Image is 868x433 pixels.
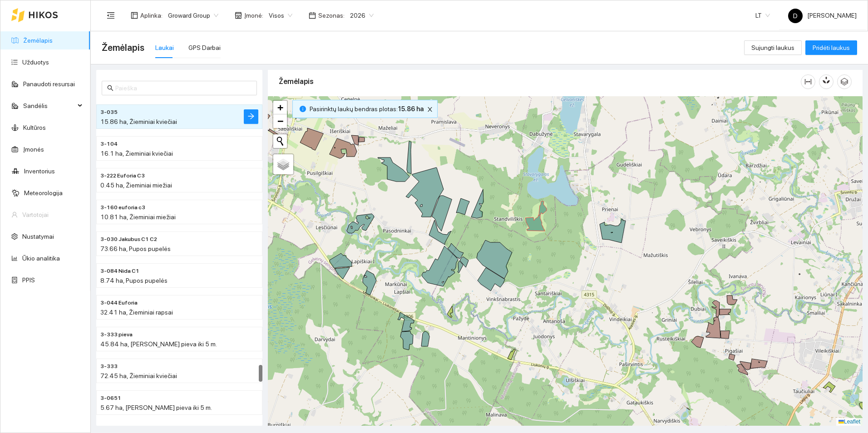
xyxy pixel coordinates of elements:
a: Užduotys [22,59,49,66]
button: Initiate a new search [273,134,287,148]
a: Zoom in [273,101,287,114]
span: Aplinka : [140,10,163,20]
span: search [107,85,113,91]
a: Ūkio analitika [22,255,60,262]
button: arrow-right [244,109,258,124]
span: 5.67 ha, [PERSON_NAME] pieva iki 5 m. [100,404,212,411]
button: close [424,104,435,115]
a: Zoom out [273,114,287,128]
span: close [425,106,435,113]
a: PPIS [22,276,35,284]
a: Vartotojai [22,211,49,218]
div: GPS Darbai [188,43,221,53]
span: − [277,115,283,127]
span: menu-fold [107,11,115,20]
a: Meteorologija [24,189,63,197]
span: 3-0651 [100,394,121,403]
a: Žemėlapis [23,37,53,44]
button: Pridėti laukus [805,40,857,55]
span: Visos [269,9,292,22]
span: 3-044 Euforia [100,299,138,307]
span: Sujungti laukus [751,43,794,53]
span: + [277,102,283,113]
button: menu-fold [102,6,120,25]
span: column-width [801,78,815,85]
span: 3-333 pieva [100,330,133,339]
button: column-width [801,74,815,89]
a: Panaudoti resursai [23,80,75,88]
span: Žemėlapis [102,40,144,55]
span: 2026 [350,9,374,22]
span: 32.41 ha, Žieminiai rapsai [100,309,173,316]
b: 15.86 ha [398,105,424,113]
span: 73.66 ha, Pupos pupelės [100,245,171,252]
span: Sezonas : [318,10,345,20]
span: Pasirinktų laukų bendras plotas : [310,104,424,114]
span: 15.86 ha, Žieminiai kviečiai [100,118,177,125]
span: 10.81 ha, Žieminiai miežiai [100,213,176,221]
span: 3-333 [100,362,118,371]
a: Inventorius [24,167,55,175]
span: calendar [309,12,316,19]
button: Sujungti laukus [744,40,802,55]
span: Pridėti laukus [813,43,850,53]
span: Įmonė : [244,10,263,20]
a: Layers [273,154,293,174]
a: Pridėti laukus [805,44,857,51]
span: shop [235,12,242,19]
a: Leaflet [838,418,860,425]
span: 8.74 ha, Pupos pupelės [100,277,168,284]
a: Nustatymai [22,233,54,240]
span: 72.45 ha, Žieminiai kviečiai [100,372,177,379]
span: Sandėlis [23,97,75,115]
span: 0.45 ha, Žieminiai miežiai [100,182,172,189]
input: Paieška [115,83,252,93]
a: Kultūros [23,124,46,131]
span: 3-084 Nida C1 [100,267,139,276]
div: Žemėlapis [279,69,801,94]
span: 3-104 [100,140,118,148]
span: 3-030 Jakubus C1 C2 [100,235,157,244]
span: 3-035 [100,108,118,117]
span: [PERSON_NAME] [788,12,857,19]
span: 3-160 euforia c3 [100,203,145,212]
span: D [793,9,798,23]
span: 16.1 ha, Žieminiai kviečiai [100,150,173,157]
span: 3-222 Euforia C3 [100,172,145,180]
a: Sujungti laukus [744,44,802,51]
span: Groward Group [168,9,218,22]
span: info-circle [300,106,306,112]
span: 45.84 ha, [PERSON_NAME] pieva iki 5 m. [100,340,217,348]
span: LT [755,9,770,22]
span: layout [131,12,138,19]
a: Įmonės [23,146,44,153]
span: arrow-right [247,113,255,121]
div: Laukai [155,43,174,53]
